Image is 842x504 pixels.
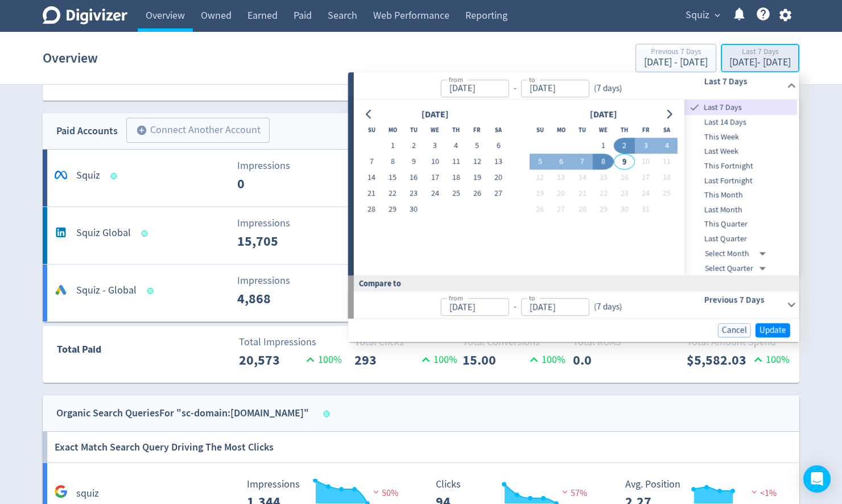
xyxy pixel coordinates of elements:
button: 29 [382,202,403,218]
div: [DATE] - [DATE] [644,57,708,68]
th: Saturday [488,122,509,138]
span: Cancel [722,326,747,334]
button: 9 [614,154,635,170]
label: from [448,294,463,303]
div: Open Intercom Messenger [803,465,831,493]
span: Last Week [684,146,797,158]
img: negative-performance.svg [559,488,571,496]
button: 3 [635,138,656,154]
button: 16 [403,170,424,186]
h5: Squiz - Global [76,284,137,298]
p: Impressions [237,216,340,231]
div: Last Fortnight [684,173,797,188]
button: 18 [656,170,677,186]
p: Impressions [237,273,340,288]
button: 16 [614,170,635,186]
button: 5 [529,154,550,170]
img: negative-performance.svg [749,488,760,496]
button: Squiz [682,6,723,24]
span: Squiz [686,6,709,24]
label: from [448,75,463,84]
button: Go to previous month [361,106,377,122]
button: Previous 7 Days[DATE] - [DATE] [635,44,716,72]
th: Friday [467,122,488,138]
div: - [509,301,521,314]
button: 7 [572,154,593,170]
button: 6 [551,154,572,170]
button: 19 [529,186,550,202]
button: 17 [424,170,445,186]
div: [DATE] [586,107,620,122]
th: Sunday [529,122,550,138]
p: 4,868 [237,288,303,309]
div: Organic Search Queries For "sc-domain:[DOMAIN_NAME]" [56,405,309,422]
a: Squiz GlobalImpressions15,705Clicks74Conversions13.00ROAS0.0Amount Spend$3,643.96 [43,207,799,264]
p: Total Impressions [239,334,342,350]
th: Wednesday [424,122,445,138]
button: 31 [635,202,656,218]
div: This Quarter [684,217,797,232]
th: Thursday [614,122,635,138]
p: 20,573 [239,350,303,370]
span: Update [760,326,786,334]
p: 100 % [418,352,457,367]
button: 25 [656,186,677,202]
button: 8 [382,154,403,170]
button: 19 [467,170,488,186]
span: 57% [559,488,587,499]
div: Last Week [684,144,797,159]
p: $5,582.03 [687,350,750,370]
button: 10 [635,154,656,170]
div: from-to(7 days)Previous 7 Days [354,291,799,319]
button: 25 [445,186,467,202]
span: Data last synced: 8 Oct 2025, 10:02pm (AEDT) [324,411,333,417]
button: Last 7 Days[DATE]- [DATE] [721,44,799,72]
div: Select Quarter [705,261,770,276]
h1: Overview [43,40,98,76]
button: 24 [424,186,445,202]
button: Connect Another Account [126,118,270,143]
a: Connect Another Account [118,119,270,143]
button: 18 [445,170,467,186]
p: 0 [237,173,303,194]
div: ( 7 days ) [589,82,626,95]
label: to [529,294,535,303]
button: 23 [614,186,635,202]
div: Compare to [348,276,799,291]
div: This Week [684,130,797,144]
button: 1 [593,138,614,154]
button: 30 [403,202,424,218]
button: 24 [635,186,656,202]
h6: Previous 7 Days [704,294,782,307]
div: - [509,82,521,95]
div: Last 7 Days [684,100,797,115]
div: Previous 7 Days [644,48,708,57]
div: Select Month [705,246,770,261]
h5: squiz [76,487,99,501]
div: Paid Accounts [56,123,118,139]
button: 12 [529,170,550,186]
span: add_circle [136,125,147,136]
label: to [529,75,535,84]
button: 2 [403,138,424,154]
span: 50% [370,488,398,499]
button: 21 [361,186,382,202]
button: 14 [572,170,593,186]
th: Monday [551,122,572,138]
h6: Exact Match Search Query Driving The Most Clicks [55,432,274,462]
span: Last 7 Days [701,101,797,114]
button: 4 [656,138,677,154]
span: This Week [684,131,797,143]
span: This Quarter [684,218,797,231]
div: This Month [684,188,797,203]
span: Last Month [684,204,797,216]
button: 4 [445,138,467,154]
button: Update [756,323,790,337]
button: 8 [593,154,614,170]
button: 27 [488,186,509,202]
nav: presets [684,100,797,275]
span: Last 14 Days [684,116,797,129]
button: 30 [614,202,635,218]
th: Saturday [656,122,677,138]
span: Data last synced: 9 Oct 2025, 8:01am (AEDT) [111,173,121,179]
